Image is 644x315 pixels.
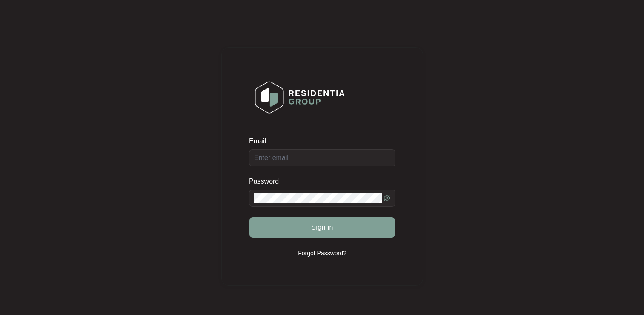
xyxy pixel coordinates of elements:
[384,195,390,201] span: eye-invisible
[249,76,350,119] img: Login Logo
[249,149,395,166] input: Email
[298,249,346,257] p: Forgot Password?
[249,217,395,238] button: Sign in
[249,177,285,186] label: Password
[254,193,382,203] input: Password
[249,137,272,146] label: Email
[311,222,333,233] span: Sign in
